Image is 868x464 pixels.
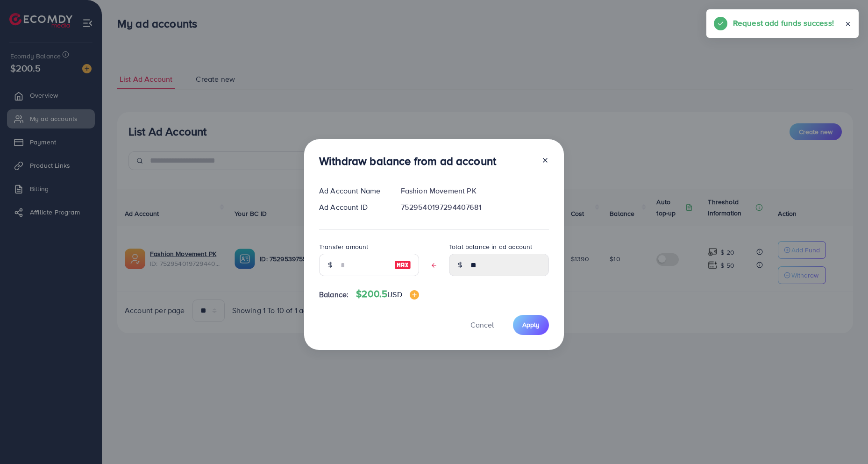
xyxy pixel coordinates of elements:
[319,242,368,251] label: Transfer amount
[394,259,411,271] img: image
[459,315,505,335] button: Cancel
[356,288,419,300] h4: $200.5
[393,202,556,213] div: 7529540197294407681
[828,422,861,457] iframe: Chat
[312,202,393,213] div: Ad Account ID
[319,289,349,300] span: Balance:
[449,242,532,251] label: Total balance in ad account
[470,320,494,330] span: Cancel
[312,186,393,196] div: Ad Account Name
[410,290,419,300] img: image
[393,186,556,196] div: Fashion Movement PK
[522,320,540,329] span: Apply
[513,315,549,335] button: Apply
[319,154,496,168] h3: Withdraw balance from ad account
[733,17,834,29] h5: Request add funds success!
[387,289,402,300] span: USD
